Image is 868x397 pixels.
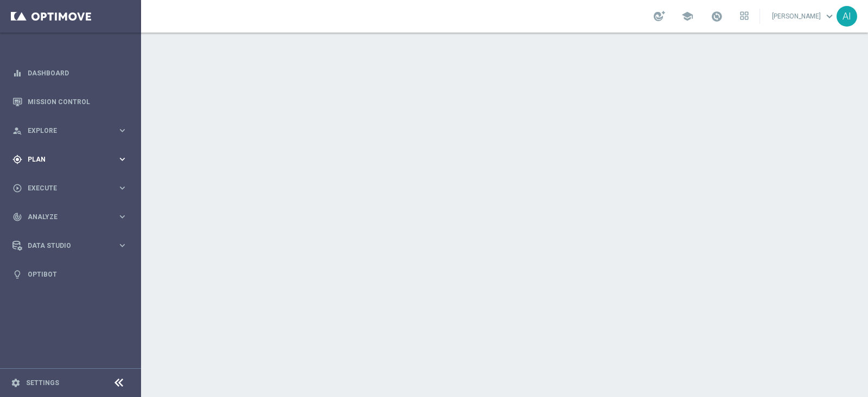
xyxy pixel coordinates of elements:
div: Data Studio [12,241,117,251]
div: Optibot [12,260,127,289]
i: keyboard_arrow_right [117,240,127,251]
div: AI [837,6,857,27]
i: settings [11,378,21,388]
i: keyboard_arrow_right [117,212,127,222]
i: keyboard_arrow_right [117,183,127,193]
button: equalizer Dashboard [12,69,128,78]
i: gps_fixed [12,155,22,164]
i: lightbulb [12,270,22,279]
span: Explore [28,127,117,134]
button: person_search Explore keyboard_arrow_right [12,126,128,135]
a: Settings [26,380,59,386]
span: school [681,10,693,22]
span: Analyze [28,214,117,220]
i: keyboard_arrow_right [117,125,127,136]
span: Plan [28,156,117,163]
i: keyboard_arrow_right [117,154,127,164]
a: Mission Control [28,87,127,116]
i: play_circle_outline [12,183,22,193]
button: Data Studio keyboard_arrow_right [12,241,128,250]
span: keyboard_arrow_down [824,10,835,22]
i: equalizer [12,68,22,78]
div: Explore [12,126,117,136]
span: Data Studio [28,242,117,249]
button: gps_fixed Plan keyboard_arrow_right [12,155,128,164]
button: play_circle_outline Execute keyboard_arrow_right [12,184,128,193]
a: Dashboard [28,59,127,87]
button: track_changes Analyze keyboard_arrow_right [12,213,128,221]
span: Execute [28,185,117,191]
div: Plan [12,155,117,164]
div: Dashboard [12,59,127,87]
i: person_search [12,126,22,136]
a: [PERSON_NAME]keyboard_arrow_down [771,8,837,24]
a: Optibot [28,260,127,289]
i: track_changes [12,212,22,222]
button: Mission Control [12,98,128,106]
div: Mission Control [12,87,127,116]
div: Analyze [12,212,117,222]
button: lightbulb Optibot [12,270,128,279]
div: Execute [12,183,117,193]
